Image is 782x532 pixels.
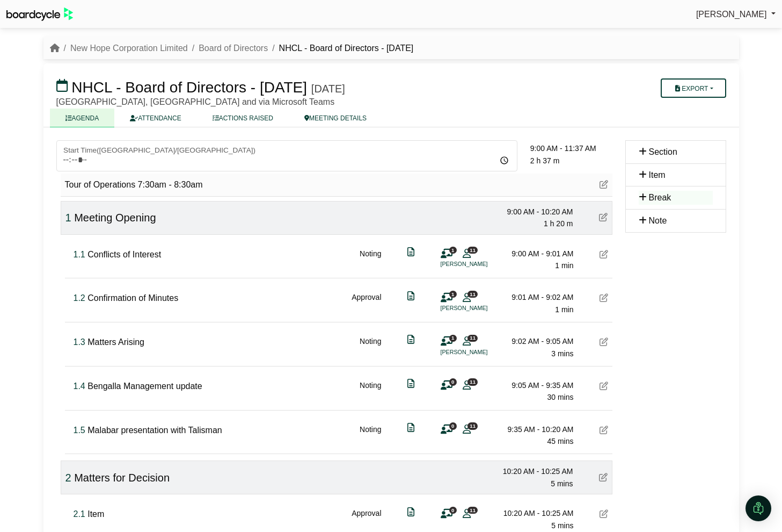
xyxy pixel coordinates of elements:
[649,193,671,202] span: Break
[551,349,573,358] span: 3 mins
[74,426,85,435] span: Click to fine tune number
[74,293,85,303] span: Click to fine tune number
[65,472,71,484] span: Click to fine tune number
[498,465,573,477] div: 10:20 AM - 10:25 AM
[649,170,666,179] span: Item
[544,219,573,228] span: 1 h 20 m
[449,247,457,254] span: 1
[74,212,156,224] span: Meeting Opening
[441,260,521,269] li: [PERSON_NAME]
[74,509,85,519] span: Click to fine tune number
[352,291,381,315] div: Approval
[360,248,381,272] div: Noting
[547,437,573,445] span: 45 mins
[467,507,478,514] span: 11
[71,79,307,96] span: NHCL - Board of Directors - [DATE]
[360,335,381,360] div: Noting
[360,423,381,448] div: Noting
[449,422,457,429] span: 0
[87,337,144,347] span: Matters Arising
[449,507,457,514] span: 0
[70,44,188,53] a: New Hope Corporation Limited
[56,97,335,106] span: [GEOGRAPHIC_DATA], [GEOGRAPHIC_DATA] and via Microsoft Teams
[87,293,178,303] span: Confirmation of Minutes
[74,472,170,484] span: Matters for Decision
[547,393,573,401] span: 30 mins
[555,305,573,314] span: 1 min
[87,509,104,519] span: Item
[551,479,573,488] span: 5 mins
[50,109,115,127] a: AGENDA
[449,378,457,385] span: 0
[746,495,771,521] div: Open Intercom Messenger
[467,291,478,298] span: 11
[499,507,574,519] div: 10:20 AM - 10:25 AM
[268,41,413,55] li: NHCL - Board of Directors - [DATE]
[551,521,573,530] span: 5 mins
[65,180,203,189] span: Tour of Operations 7:30am - 8:30am
[530,142,612,154] div: 9:00 AM - 11:37 AM
[6,8,73,21] img: BoardcycleBlackGreen-aaafeed430059cb809a45853b8cf6d952af9d84e6e89e1f1685b34bfd5cb7d64.svg
[649,216,667,225] span: Note
[352,507,381,531] div: Approval
[449,291,457,298] span: 1
[661,78,726,98] button: Export
[87,382,202,391] span: Bengalla Management update
[311,82,345,95] div: [DATE]
[555,261,573,270] span: 1 min
[74,382,85,391] span: Click to fine tune number
[50,41,414,55] nav: breadcrumb
[441,304,521,313] li: [PERSON_NAME]
[696,8,776,21] a: [PERSON_NAME]
[114,109,196,127] a: ATTENDANCE
[74,337,85,347] span: Click to fine tune number
[467,335,478,342] span: 11
[289,109,382,127] a: MEETING DETAILS
[499,335,574,347] div: 9:02 AM - 9:05 AM
[467,378,478,385] span: 11
[74,250,85,259] span: Click to fine tune number
[696,10,767,19] span: [PERSON_NAME]
[499,248,574,260] div: 9:00 AM - 9:01 AM
[199,44,268,53] a: Board of Directors
[360,379,381,404] div: Noting
[441,348,521,357] li: [PERSON_NAME]
[467,247,478,254] span: 11
[499,291,574,303] div: 9:01 AM - 9:02 AM
[449,335,457,342] span: 1
[467,422,478,429] span: 11
[65,212,71,224] span: Click to fine tune number
[499,379,574,391] div: 9:05 AM - 9:35 AM
[87,426,222,435] span: Malabar presentation with Talisman
[498,206,573,218] div: 9:00 AM - 10:20 AM
[649,147,677,156] span: Section
[499,423,574,435] div: 9:35 AM - 10:20 AM
[197,109,289,127] a: ACTIONS RAISED
[530,156,559,165] span: 2 h 37 m
[87,250,161,259] span: Conflicts of Interest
